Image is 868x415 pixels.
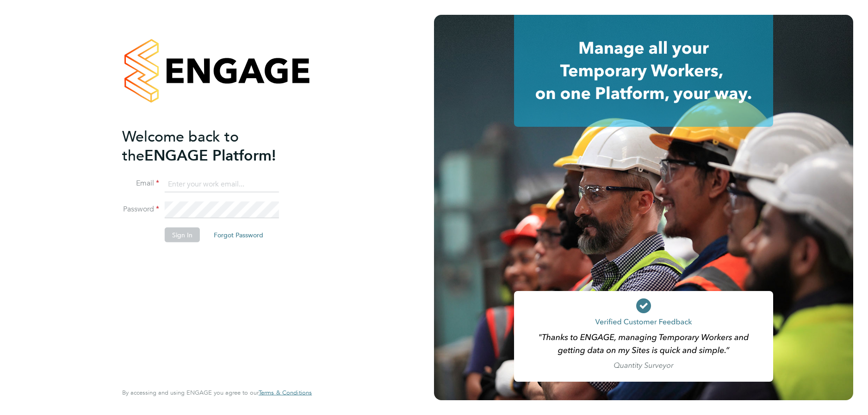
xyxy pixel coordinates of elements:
span: Terms & Conditions [259,389,312,396]
input: Enter your work email... [165,176,279,192]
a: Terms & Conditions [259,389,312,396]
span: By accessing and using ENGAGE you agree to our [122,389,312,396]
label: Email [122,179,159,188]
label: Password [122,204,159,214]
button: Sign In [165,228,200,242]
span: Welcome back to the [122,127,239,164]
h2: ENGAGE Platform! [122,127,303,165]
button: Forgot Password [206,228,271,242]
